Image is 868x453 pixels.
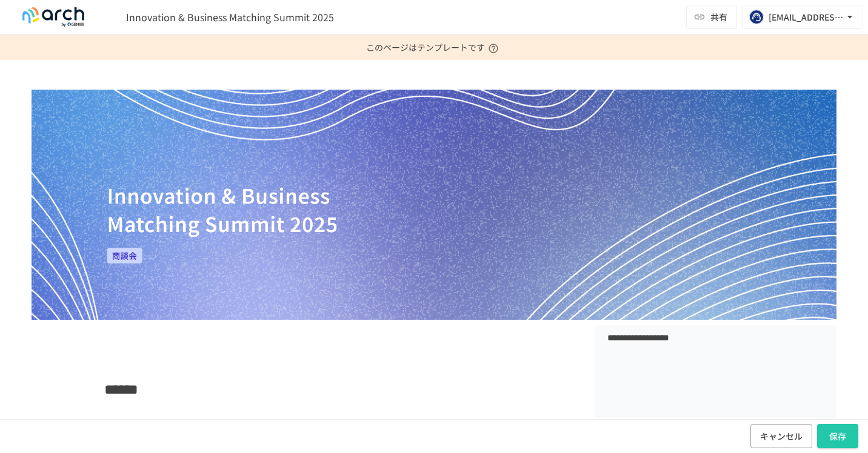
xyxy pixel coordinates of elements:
[742,5,863,29] button: [EMAIL_ADDRESS][DOMAIN_NAME]
[126,10,334,24] span: Innovation & Business Matching Summit 2025
[366,35,502,60] p: このページはテンプレートです
[750,424,812,449] button: キャンセル
[710,10,727,24] span: 共有
[32,90,836,320] img: OqBmHPVadJERxDLLPpdikO9tsDJ2cpdSwFfYCHTUX3U
[15,7,92,27] img: logo-default@2x-9cf2c760.svg
[817,424,858,449] button: 保存
[769,10,844,25] div: [EMAIL_ADDRESS][DOMAIN_NAME]
[686,5,737,29] button: 共有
